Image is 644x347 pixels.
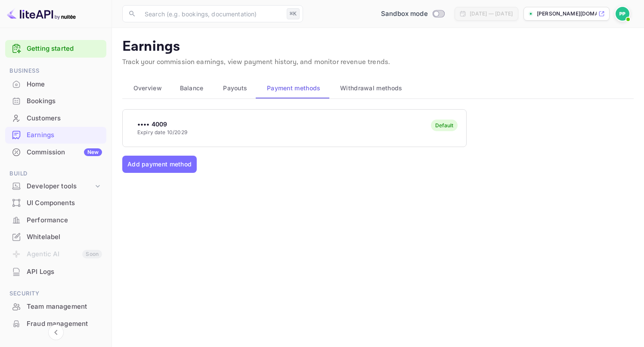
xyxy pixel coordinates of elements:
[5,298,106,314] a: Team management
[27,96,102,106] div: Bookings
[167,129,187,135] span: 10/2029
[5,144,106,160] a: CommissionNew
[5,76,106,93] div: Home
[180,83,204,93] span: Balance
[5,212,106,228] a: Performance
[27,215,102,225] div: Performance
[5,179,106,194] div: Developer tools
[27,44,102,54] a: Getting started
[5,298,106,315] div: Team management
[122,78,634,98] div: scrollable auto tabs example
[27,80,102,89] div: Home
[27,267,102,277] div: API Logs
[435,122,453,129] div: Default
[122,109,467,147] button: •••• 4009Expiry date 10/2029Default
[223,83,247,93] span: Payouts
[27,336,102,346] div: Audit logs
[267,83,321,93] span: Payment methods
[27,147,102,157] div: Commission
[137,120,187,129] p: •••• 4009
[5,144,106,161] div: CommissionNew
[5,66,106,76] span: Business
[5,316,106,332] a: Fraud management
[27,114,102,123] div: Customers
[48,325,64,340] button: Collapse navigation
[287,8,300,19] div: ⌘K
[122,57,634,68] p: Track your commission earnings, view payment history, and monitor revenue trends.
[5,93,106,110] div: Bookings
[5,264,106,280] div: API Logs
[340,83,402,93] span: Withdrawal methods
[5,110,106,126] a: Customers
[5,195,106,211] a: UI Components
[5,93,106,109] a: Bookings
[27,198,102,208] div: UI Components
[378,9,448,19] div: Switch to Production mode
[5,110,106,127] div: Customers
[27,232,102,242] div: Whitelabel
[27,302,102,312] div: Team management
[7,7,76,21] img: LiteAPI logo
[5,195,106,212] div: UI Components
[5,40,106,58] div: Getting started
[5,289,106,298] span: Security
[133,83,162,93] span: Overview
[27,181,93,191] div: Developer tools
[139,5,283,22] input: Search (e.g. bookings, documentation)
[5,316,106,332] div: Fraud management
[5,264,106,279] a: API Logs
[122,156,197,173] button: Add payment method
[5,229,106,245] a: Whitelabel
[137,129,187,136] p: Expiry date
[537,10,597,18] p: [PERSON_NAME][DOMAIN_NAME]...
[84,148,102,156] div: New
[122,38,634,55] p: Earnings
[27,130,102,140] div: Earnings
[5,127,106,143] a: Earnings
[470,10,513,18] div: [DATE] — [DATE]
[27,319,102,329] div: Fraud management
[381,9,428,19] span: Sandbox mode
[5,212,106,229] div: Performance
[616,7,629,21] img: Paul Peddrick
[5,169,106,178] span: Build
[5,229,106,246] div: Whitelabel
[5,76,106,92] a: Home
[5,127,106,144] div: Earnings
